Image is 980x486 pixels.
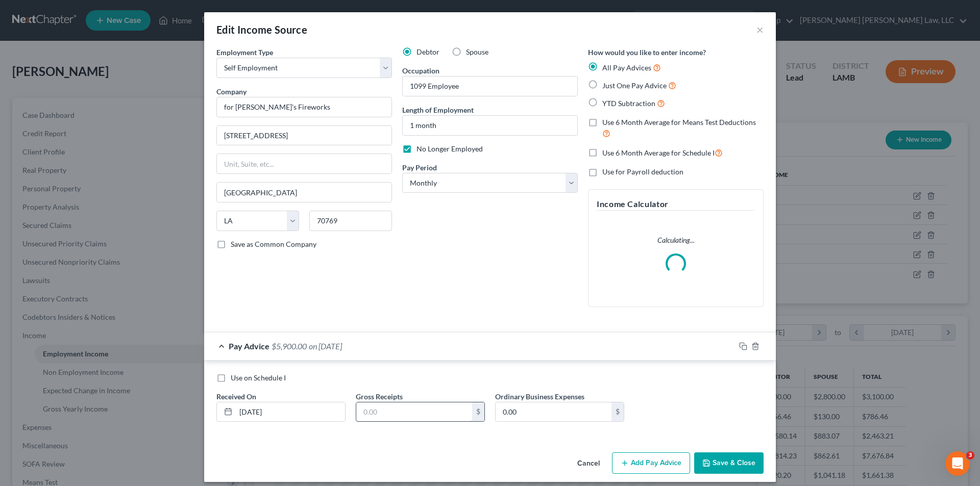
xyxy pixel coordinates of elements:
label: Gross Receipts [356,391,403,402]
span: Employment Type [216,48,273,57]
span: Just One Pay Advice [602,81,667,90]
button: Cancel [569,453,608,474]
iframe: Intercom live chat [945,451,970,476]
input: 0.00 [496,402,611,422]
input: Enter city... [217,183,391,202]
input: ex: 2 years [403,116,577,135]
span: Spouse [466,47,488,56]
span: 3 [966,451,974,459]
div: $ [611,402,624,422]
span: Use on Schedule I [231,373,286,382]
input: 0.00 [356,402,472,422]
span: Use 6 Month Average for Means Test Deductions [602,118,756,126]
div: $ [472,402,484,422]
div: Edit Income Source [216,22,307,37]
button: Add Pay Advice [612,452,690,474]
label: Occupation [402,65,439,76]
span: Pay Advice [229,341,269,351]
span: Received On [216,392,256,401]
span: Pay Period [402,163,437,172]
span: YTD Subtraction [602,99,655,108]
button: × [756,23,764,36]
input: Enter zip... [309,211,392,231]
input: Unit, Suite, etc... [217,154,391,173]
h5: Income Calculator [597,198,755,211]
button: Save & Close [694,452,764,474]
span: $5,900.00 [272,341,307,351]
span: Debtor [416,47,439,56]
p: Calculating... [597,235,755,245]
span: on [DATE] [309,341,342,351]
span: Company [216,87,247,96]
span: Save as Common Company [231,240,316,248]
span: Use for Payroll deduction [602,167,683,176]
input: Search company by name... [216,97,392,117]
span: All Pay Advices [602,63,651,72]
input: -- [403,76,577,96]
label: Ordinary Business Expenses [495,391,584,402]
span: No Longer Employed [416,144,483,153]
label: Length of Employment [402,105,474,115]
span: Use 6 Month Average for Schedule I [602,148,715,157]
input: MM/DD/YYYY [236,402,345,422]
input: Enter address... [217,126,391,145]
label: How would you like to enter income? [588,47,706,58]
